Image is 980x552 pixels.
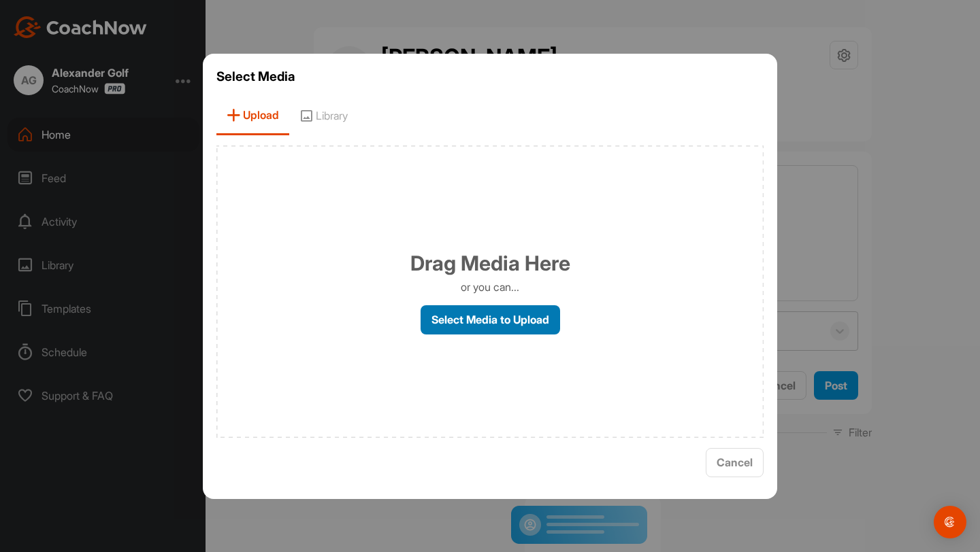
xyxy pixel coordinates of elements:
h1: Drag Media Here [410,248,570,279]
span: Cancel [717,455,753,469]
div: Open Intercom Messenger [934,506,966,538]
span: Library [289,97,358,135]
span: Upload [216,97,289,135]
h3: Select Media [216,67,764,86]
button: Cancel [706,448,764,477]
label: Select Media to Upload [421,305,560,334]
p: or you can... [461,279,519,295]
